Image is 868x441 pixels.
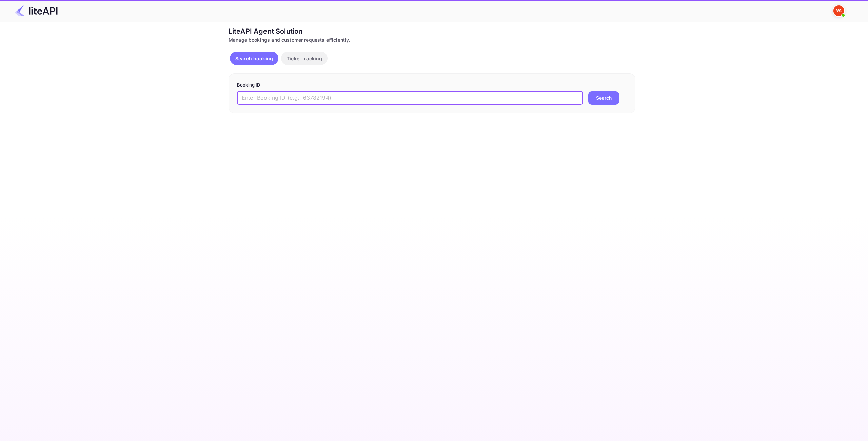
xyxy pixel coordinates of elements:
div: LiteAPI Agent Solution [229,26,635,36]
img: Yandex Support [833,5,844,16]
img: LiteAPI Logo [15,5,58,16]
div: Manage bookings and customer requests efficiently. [229,36,635,43]
p: Search booking [235,55,273,62]
input: Enter Booking ID (e.g., 63782194) [237,91,583,105]
button: Search [588,91,619,105]
p: Booking ID [237,82,627,89]
p: Ticket tracking [287,55,322,62]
